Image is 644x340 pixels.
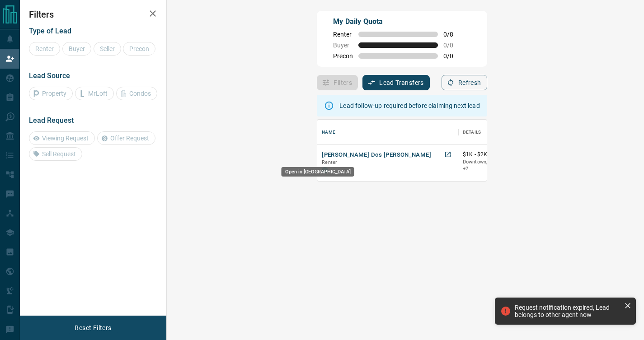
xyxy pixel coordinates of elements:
div: Details [463,120,481,145]
div: Lead follow-up required before claiming next lead [339,98,479,114]
span: Lead Request [29,116,74,125]
span: Renter [322,159,337,165]
div: Open in [GEOGRAPHIC_DATA] [282,167,354,177]
p: $1K - $2K [463,151,542,158]
div: Name [322,120,335,145]
span: 0 / 0 [443,42,463,49]
button: Refresh [442,75,487,90]
a: Open in New Tab [442,149,454,160]
span: Precon [333,52,353,60]
p: My Daily Quota [333,16,463,27]
button: Lead Transfers [362,75,430,90]
span: 0 / 0 [443,52,463,60]
span: Buyer [333,42,353,49]
button: [PERSON_NAME] Dos [PERSON_NAME] [322,151,431,159]
span: Type of Lead [29,27,71,35]
span: Renter [333,31,353,38]
span: 0 / 8 [443,31,463,38]
h2: Filters [29,9,157,20]
div: Request notification expired, Lead belongs to other agent now [515,304,620,318]
div: Name [317,120,458,145]
button: Reset Filters [69,320,117,335]
p: West End, Toronto [463,158,542,172]
span: Lead Source [29,71,70,80]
